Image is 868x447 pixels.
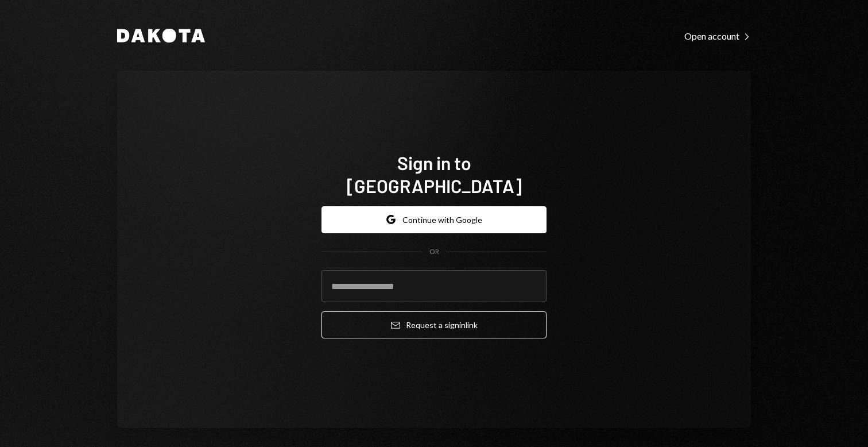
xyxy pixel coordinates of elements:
button: Continue with Google [321,206,547,233]
div: OR [429,247,439,257]
button: Request a signinlink [321,311,547,338]
div: Open account [684,30,751,42]
a: Open account [684,29,751,42]
h1: Sign in to [GEOGRAPHIC_DATA] [321,151,547,197]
